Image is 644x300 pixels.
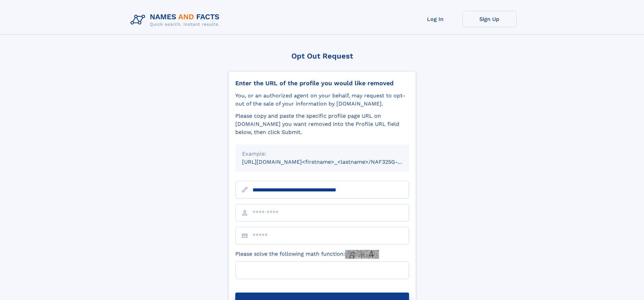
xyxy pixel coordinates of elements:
a: Sign Up [462,11,517,27]
div: Example: [242,150,402,158]
small: [URL][DOMAIN_NAME]<firstname>_<lastname>/NAF325G-xxxxxxxx [242,159,422,165]
div: Please copy and paste the specific profile page URL on [DOMAIN_NAME] you want removed into the Pr... [235,112,409,136]
label: Please solve the following math function: [235,250,379,259]
img: Logo Names and Facts [128,11,225,29]
div: Enter the URL of the profile you would like removed [235,79,409,87]
div: You, or an authorized agent on your behalf, may request to opt-out of the sale of your informatio... [235,92,409,108]
div: Opt Out Request [228,52,416,60]
a: Log In [408,11,462,27]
